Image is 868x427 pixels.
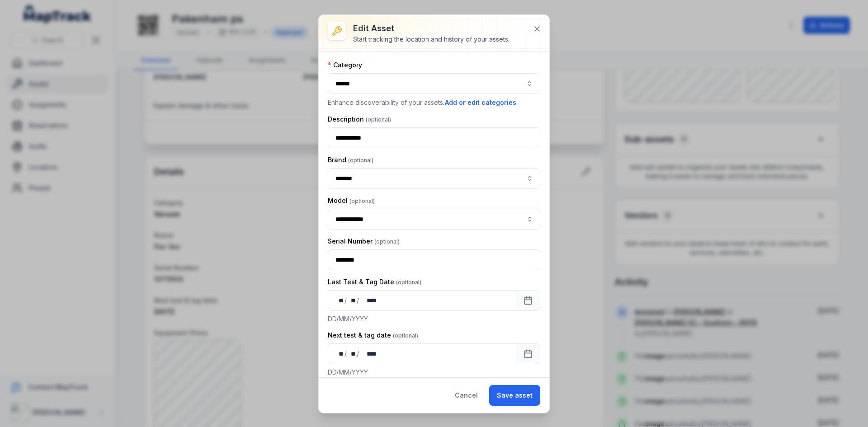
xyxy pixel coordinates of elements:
div: day, [335,296,344,305]
input: asset-edit:cf[95398f92-8612-421e-aded-2a99c5a8da30]-label [328,168,540,189]
div: / [357,296,360,305]
label: Serial Number [328,237,400,246]
h3: Edit asset [353,22,509,35]
div: / [357,349,360,358]
div: day, [335,349,344,358]
div: Start tracking the location and history of your assets. [353,35,509,44]
div: month, [348,349,357,358]
label: Category [328,61,362,70]
button: Cancel [447,385,486,406]
button: Calendar [516,343,540,364]
input: asset-edit:cf[ae11ba15-1579-4ecc-996c-910ebae4e155]-label [328,209,540,230]
button: Calendar [516,290,540,311]
p: DD/MM/YYYY [328,368,540,377]
button: Save asset [489,385,540,406]
div: / [344,349,348,358]
button: Add or edit categories [444,98,517,108]
div: / [344,296,348,305]
label: Next test & tag date [328,331,418,340]
label: Last Test & Tag Date [328,277,421,286]
label: Model [328,196,375,205]
label: Brand [328,155,373,164]
div: year, [360,349,377,358]
div: month, [348,296,357,305]
p: DD/MM/YYYY [328,314,540,324]
div: year, [360,296,377,305]
p: Enhance discoverability of your assets. [328,98,540,108]
label: Description [328,115,391,124]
